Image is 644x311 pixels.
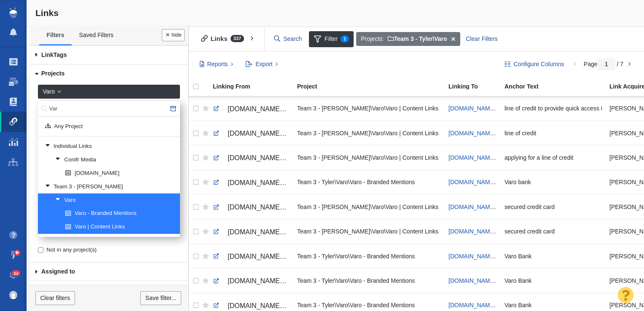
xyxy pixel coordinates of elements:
a: [DOMAIN_NAME][URL] [213,200,290,214]
span: Reports [207,60,228,69]
a: [DOMAIN_NAME][URL] [448,228,511,235]
input: Search [271,32,306,46]
div: Team 3 - Tyler\Varo\Varo - Branded Mentions [297,247,441,265]
span: Configure Columns [513,60,564,69]
span: [DOMAIN_NAME][URL] [228,130,299,137]
a: Type [30,281,188,300]
div: Clear Filters [461,32,502,46]
button: Export [241,57,283,72]
a: Projects [30,64,188,83]
a: Team 3 - [PERSON_NAME] [42,180,175,193]
span: [DOMAIN_NAME][URL] [228,228,299,236]
a: Anchor Text [504,83,609,91]
a: Varo | Content Links [63,221,175,233]
a: [DOMAIN_NAME][URL] [448,277,511,284]
span: [DOMAIN_NAME][URL] [228,302,299,309]
span: [DOMAIN_NAME][URL] [228,154,299,161]
span: Export [255,60,272,69]
a: [DOMAIN_NAME][URL] [213,102,290,116]
div: line of credit [504,124,602,142]
button: Configure Columns [500,57,569,72]
a: [DOMAIN_NAME][URL] [448,302,511,308]
span: Link [41,51,54,58]
a: [DOMAIN_NAME][URL][PERSON_NAME][PERSON_NAME] [213,176,290,190]
div: applying for a line of credit [504,148,602,166]
a: Save filter... [140,291,181,306]
div: line of credit to provide quick access to money [504,99,602,118]
span: Team 3 - Tyler\Varo [388,35,447,42]
span: [DOMAIN_NAME][URL] [228,105,299,113]
a: Conifr Media [53,153,175,166]
img: 0a657928374d280f0cbdf2a1688580e1 [9,291,18,299]
div: Team 3 - Tyler\Varo\Varo - Branded Mentions [297,173,441,191]
div: Team 3 - [PERSON_NAME]\Varo\Varo | Content Links [297,124,441,142]
span: Not in any project(s) [46,246,97,254]
a: Saved Filters [72,27,121,44]
a: [DOMAIN_NAME] [63,167,175,180]
a: Tags [30,46,188,64]
span: 1 [341,35,349,43]
div: Linking From [213,83,296,89]
span: [DOMAIN_NAME][URL] [228,204,299,211]
span: Varo [43,87,55,96]
div: Team 3 - [PERSON_NAME]\Varo\Varo | Content Links [297,198,441,216]
a: [DOMAIN_NAME][URL] [448,253,511,260]
div: Varo Bank [504,247,602,265]
a: Linking To [448,83,504,91]
span: [DOMAIN_NAME][URL] [228,277,299,284]
div: Linking To [448,83,504,89]
a: Individual Links [42,140,175,153]
span: 24 [12,270,21,276]
a: Varo - Branded Mentions [63,207,175,220]
a: [DOMAIN_NAME][URL] [448,179,511,185]
div: Varo Bank [504,271,602,290]
a: Filters [39,27,72,44]
a: [DOMAIN_NAME][URL] [448,130,511,137]
div: Team 3 - [PERSON_NAME]\Varo\Varo | Content Links [297,223,441,241]
a: Clear filters [35,291,75,306]
div: secured credit card [504,198,602,216]
button: Done [162,29,185,41]
span: Projects: [361,35,384,43]
div: Varo bank [504,173,602,191]
input: Search... [38,101,180,117]
span: [DOMAIN_NAME][URL][PERSON_NAME][PERSON_NAME] [228,179,410,186]
a: [DOMAIN_NAME][URL] [213,249,290,264]
span: Links [35,8,59,18]
a: [DOMAIN_NAME][URL] [448,154,511,161]
div: Team 3 - Tyler\Varo\Varo - Branded Mentions [297,271,441,290]
a: [DOMAIN_NAME][URL] [213,274,290,288]
a: [DOMAIN_NAME][URL] [448,204,511,210]
a: Varo [53,194,175,206]
div: Project [297,83,448,89]
input: Not in any project(s) [38,247,43,253]
span: [DOMAIN_NAME][URL] [228,253,299,260]
div: Team 3 - [PERSON_NAME]\Varo\Varo | Content Links [297,148,441,166]
a: [DOMAIN_NAME][URL] [213,225,290,239]
div: Team 3 - [PERSON_NAME]\Varo\Varo | Content Links [297,99,441,118]
button: Reports [195,57,238,72]
span: Any Project [54,123,83,131]
div: Anchor Text [504,83,609,89]
a: [DOMAIN_NAME][URL] [448,105,511,112]
a: [DOMAIN_NAME][URL] [213,151,290,165]
a: Assigned to [30,263,188,282]
a: Any Project [40,120,170,133]
div: secured credit card [504,223,602,241]
img: buzzstream_logo_iconsimple.png [9,8,17,18]
span: Filter [309,31,354,47]
span: Page / 7 [584,61,623,67]
a: Linking From [213,83,296,91]
a: [DOMAIN_NAME][URL] [213,126,290,141]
